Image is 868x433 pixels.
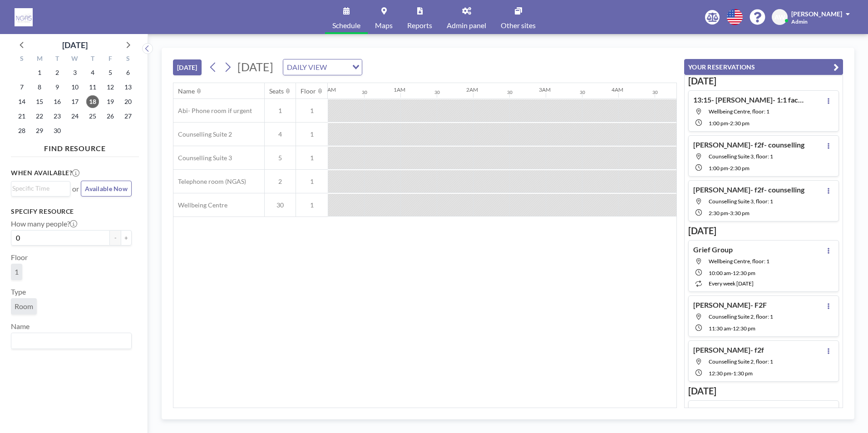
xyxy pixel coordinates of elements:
[728,210,730,216] span: -
[66,54,84,65] div: W
[33,124,46,137] span: Monday, September 29, 2025
[709,108,769,115] span: Wellbeing Centre, floor: 1
[69,81,81,93] span: Wednesday, September 10, 2025
[15,81,28,93] span: Sunday, September 7, 2025
[31,54,49,65] div: M
[265,107,296,115] span: 1
[51,81,64,93] span: Tuesday, September 9, 2025
[51,110,64,123] span: Tuesday, September 23, 2025
[101,54,119,65] div: F
[733,270,755,276] span: 12:30 PM
[407,22,432,29] span: Reports
[104,110,117,123] span: Friday, September 26, 2025
[332,22,360,29] span: Schedule
[283,59,362,75] div: Search for option
[733,370,753,377] span: 1:30 PM
[693,185,804,194] h4: [PERSON_NAME]- f2f- counselling
[709,198,773,205] span: Counselling Suite 3, floor: 1
[122,95,134,108] span: Saturday, September 20, 2025
[296,107,328,115] span: 1
[693,140,804,149] h4: [PERSON_NAME]- f2f- counselling
[728,120,730,127] span: -
[69,110,81,123] span: Wednesday, September 24, 2025
[69,95,81,108] span: Wednesday, September 17, 2025
[709,370,731,377] span: 12:30 PM
[11,182,70,195] div: Search for option
[730,210,750,216] span: 3:30 PM
[709,120,728,127] span: 1:00 PM
[11,322,30,331] label: Name
[104,95,117,108] span: Friday, September 19, 2025
[104,66,117,79] span: Friday, September 5, 2025
[33,95,46,108] span: Monday, September 15, 2025
[122,66,134,79] span: Saturday, September 6, 2025
[285,61,329,73] span: DAILY VIEW
[69,66,81,79] span: Wednesday, September 3, 2025
[173,59,202,75] button: [DATE]
[507,89,513,95] div: 30
[296,154,328,162] span: 1
[709,165,728,172] span: 1:00 PM
[11,219,77,228] label: How many people?
[791,10,842,18] span: [PERSON_NAME]
[330,61,347,73] input: Search for option
[733,325,755,332] span: 12:30 PM
[709,270,731,276] span: 10:00 AM
[86,110,99,123] span: Thursday, September 25, 2025
[580,89,585,95] div: 30
[86,95,99,108] span: Thursday, September 18, 2025
[265,201,296,209] span: 30
[86,81,99,93] span: Thursday, September 11, 2025
[33,66,46,79] span: Monday, September 1, 2025
[72,184,79,193] span: or
[62,39,88,51] div: [DATE]
[693,95,807,104] h4: 13:15- [PERSON_NAME]- 1:1 face to face
[693,245,733,254] h4: Grief Group
[265,154,296,162] span: 5
[11,140,139,153] h4: FIND RESOURCE
[15,110,28,123] span: Sunday, September 21, 2025
[730,120,750,127] span: 2:30 PM
[394,86,405,93] div: 1AM
[15,302,33,311] span: Room
[296,201,328,209] span: 1
[688,225,839,236] h3: [DATE]
[774,13,785,21] span: AW
[709,358,773,365] span: Counselling Suite 2, floor: 1
[709,258,769,265] span: Wellbeing Centre, floor: 1
[33,81,46,93] span: Monday, September 8, 2025
[15,8,33,26] img: organization-logo
[612,86,623,93] div: 4AM
[321,86,336,93] div: 12AM
[709,210,728,216] span: 2:30 PM
[791,18,808,25] span: Admin
[11,253,28,262] label: Floor
[693,300,767,310] h4: [PERSON_NAME]- F2F
[86,66,99,79] span: Thursday, September 4, 2025
[265,130,296,138] span: 4
[122,81,134,93] span: Saturday, September 13, 2025
[51,95,64,108] span: Tuesday, September 16, 2025
[173,130,232,138] span: Counselling Suite 2
[15,267,19,276] span: 1
[51,124,64,137] span: Tuesday, September 30, 2025
[362,89,367,95] div: 30
[173,177,246,186] span: Telephone room (NGAS)
[709,313,773,320] span: Counselling Suite 2, floor: 1
[15,124,28,137] span: Sunday, September 28, 2025
[296,130,328,138] span: 1
[693,405,745,414] h4: Coffee Morning
[104,81,117,93] span: Friday, September 12, 2025
[434,89,440,95] div: 30
[693,345,764,354] h4: [PERSON_NAME]- f2f
[122,110,134,123] span: Saturday, September 27, 2025
[265,177,296,186] span: 2
[173,107,252,115] span: Abi- Phone room if urgent
[709,153,773,160] span: Counselling Suite 3, floor: 1
[15,95,28,108] span: Sunday, September 14, 2025
[466,86,478,93] div: 2AM
[12,183,65,193] input: Search for option
[684,59,843,75] button: YOUR RESERVATIONS
[709,280,754,287] span: every week [DATE]
[539,86,551,93] div: 3AM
